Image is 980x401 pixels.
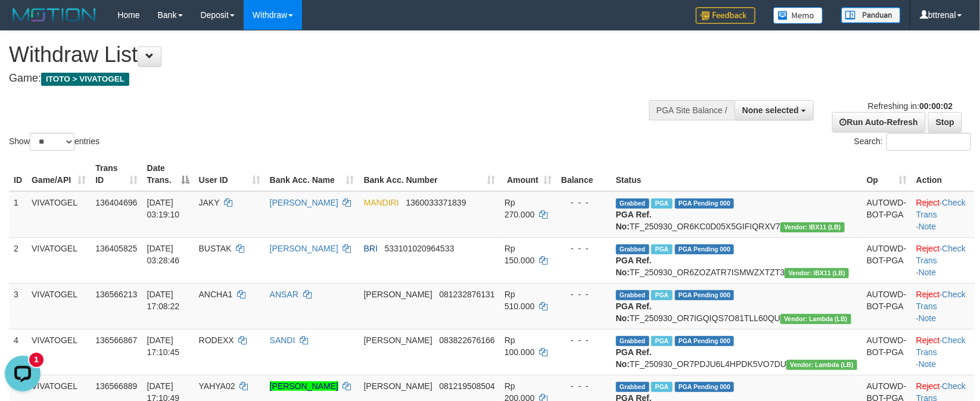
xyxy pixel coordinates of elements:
a: Note [919,359,937,369]
div: - - - [561,197,606,209]
span: [PERSON_NAME] [364,290,433,299]
td: TF_250930_OR7PDJU6L4HPDK5VO7DU [611,329,862,375]
a: [PERSON_NAME] [270,381,338,391]
button: Open LiveChat chat widget [5,5,41,41]
span: Copy 1360033371839 to clipboard [406,198,466,207]
td: TF_250930_OR6KC0D05X5GIFIQRXV7 [611,191,862,238]
span: Grabbed [616,336,649,346]
span: YAHYA02 [199,381,235,391]
td: VIVATOGEL [27,237,91,283]
span: Marked by bttrenal [651,198,672,209]
th: Game/API: activate to sort column ascending [27,157,91,191]
span: Rp 150.000 [505,244,535,265]
td: · · [911,329,975,375]
td: TF_250930_OR7IGQIQS7O81TLL60QU [611,283,862,329]
span: Rp 100.000 [505,335,535,357]
span: BUSTAK [199,244,232,253]
a: [PERSON_NAME] [270,244,338,253]
b: PGA Ref. No: [616,301,652,323]
select: Showentries [30,133,74,151]
button: None selected [735,100,814,120]
span: Marked by bttrenal [651,244,672,254]
span: Vendor URL: https://dashboard.q2checkout.com/secure [780,314,851,324]
td: AUTOWD-BOT-PGA [862,329,911,375]
span: 136405825 [95,244,137,253]
a: Check Trans [916,335,966,357]
span: Grabbed [616,198,649,209]
span: PGA Pending [675,244,735,254]
td: VIVATOGEL [27,191,91,238]
div: PGA Site Balance / [649,100,735,120]
th: Op: activate to sort column ascending [862,157,911,191]
span: BRI [364,244,378,253]
input: Search: [886,133,971,151]
td: AUTOWD-BOT-PGA [862,237,911,283]
b: PGA Ref. No: [616,256,652,277]
span: Vendor URL: https://dashboard.q2checkout.com/secure [786,360,857,370]
h1: Withdraw List [9,43,642,67]
th: Action [911,157,975,191]
th: Bank Acc. Number: activate to sort column ascending [359,157,500,191]
a: ANSAR [270,290,298,299]
th: Bank Acc. Name: activate to sort column ascending [265,157,359,191]
span: [DATE] 17:10:45 [147,335,180,357]
span: 136566867 [95,335,137,345]
td: 1 [9,191,27,238]
span: [PERSON_NAME] [364,381,433,391]
span: Rp 510.000 [505,290,535,311]
span: Copy 083822676166 to clipboard [439,335,494,345]
a: [PERSON_NAME] [270,198,338,207]
a: Reject [916,381,940,391]
span: Grabbed [616,290,649,300]
a: Reject [916,290,940,299]
th: Status [611,157,862,191]
th: Amount: activate to sort column ascending [500,157,556,191]
img: panduan.png [841,7,901,23]
span: PGA Pending [675,198,735,209]
label: Search: [854,133,971,151]
span: Copy 081232876131 to clipboard [439,290,494,299]
span: [DATE] 03:19:10 [147,198,180,219]
a: Reject [916,335,940,345]
span: [PERSON_NAME] [364,335,433,345]
span: Rp 270.000 [505,198,535,219]
span: 136566213 [95,290,137,299]
td: VIVATOGEL [27,329,91,375]
span: PGA Pending [675,336,735,346]
span: MANDIRI [364,198,399,207]
div: - - - [561,288,606,300]
td: 3 [9,283,27,329]
div: - - - [561,380,606,392]
a: Reject [916,198,940,207]
td: · · [911,283,975,329]
th: Balance [556,157,611,191]
span: Copy 533101020964533 to clipboard [385,244,455,253]
a: Note [919,313,937,323]
span: Copy 081219508504 to clipboard [439,381,494,391]
td: 4 [9,329,27,375]
a: SANDI [270,335,295,345]
span: 136566889 [95,381,137,391]
span: Refreshing in: [868,101,953,111]
span: ITOTO > VIVATOGEL [41,73,129,86]
a: Check Trans [916,290,966,311]
img: Button%20Memo.svg [773,7,823,24]
td: TF_250930_OR6ZOZATR7ISMWZXTZT3 [611,237,862,283]
span: RODEXX [199,335,234,345]
td: · · [911,237,975,283]
th: ID [9,157,27,191]
span: Grabbed [616,382,649,392]
span: Grabbed [616,244,649,254]
span: [DATE] 03:28:46 [147,244,180,265]
strong: 00:00:02 [919,101,953,111]
a: Check Trans [916,244,966,265]
span: Marked by bttwdluis [651,336,672,346]
label: Show entries [9,133,99,151]
a: Note [919,222,937,231]
div: - - - [561,243,606,254]
a: Note [919,268,937,277]
td: AUTOWD-BOT-PGA [862,191,911,238]
span: Vendor URL: https://dashboard.q2checkout.com/secure [785,268,849,278]
span: None selected [742,105,799,115]
span: Vendor URL: https://dashboard.q2checkout.com/secure [780,222,845,232]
